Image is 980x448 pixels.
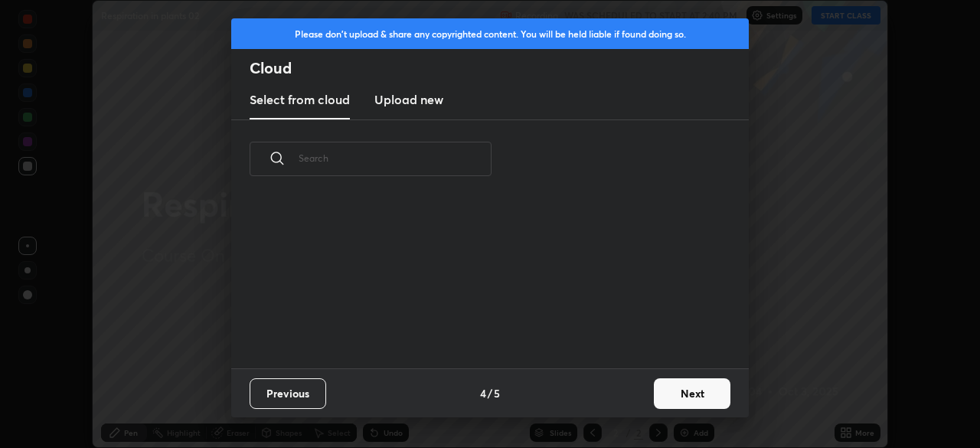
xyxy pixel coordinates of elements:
h3: Upload new [374,90,443,109]
div: Please don't upload & share any copyrighted content. You will be held liable if found doing so. [231,18,749,49]
h2: Cloud [250,58,749,78]
h4: 5 [494,385,500,401]
h4: / [488,385,492,401]
button: Previous [250,378,326,409]
h4: 4 [480,385,486,401]
button: Next [654,378,730,409]
h3: Select from cloud [250,90,350,109]
input: Search [299,126,492,191]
